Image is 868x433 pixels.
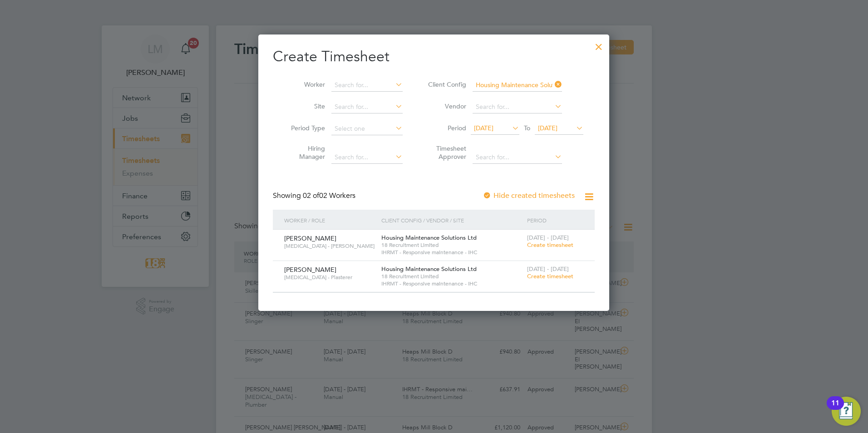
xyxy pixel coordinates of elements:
[425,124,466,132] label: Period
[473,151,562,164] input: Search for...
[527,234,569,241] span: [DATE] - [DATE]
[331,79,403,92] input: Search for...
[284,80,325,89] label: Worker
[831,403,839,415] div: 11
[527,272,573,280] span: Create timesheet
[284,242,375,250] span: [MEDICAL_DATA] - [PERSON_NAME]
[303,191,355,200] span: 02 Workers
[473,79,562,92] input: Search for...
[331,123,403,135] input: Select one
[273,191,357,201] div: Showing
[381,273,523,280] span: 18 Recruitment Limited
[284,144,325,161] label: Hiring Manager
[379,210,525,231] div: Client Config / Vendor / Site
[474,124,493,132] span: [DATE]
[284,266,336,274] span: [PERSON_NAME]
[525,210,586,231] div: Period
[425,80,466,89] label: Client Config
[483,191,575,200] label: Hide created timesheets
[527,241,573,249] span: Create timesheet
[473,101,562,113] input: Search for...
[381,249,523,256] span: IHRMT - Responsive maintenance - IHC
[284,234,336,242] span: [PERSON_NAME]
[273,47,595,66] h2: Create Timesheet
[282,210,379,231] div: Worker / Role
[381,241,523,249] span: 18 Recruitment Limited
[832,397,861,426] button: Open Resource Center, 11 new notifications
[284,102,325,110] label: Site
[425,102,466,110] label: Vendor
[303,191,319,200] span: 02 of
[538,124,557,132] span: [DATE]
[331,101,403,113] input: Search for...
[527,265,569,273] span: [DATE] - [DATE]
[284,124,325,132] label: Period Type
[381,234,477,241] span: Housing Maintenance Solutions Ltd
[425,144,466,161] label: Timesheet Approver
[521,122,533,134] span: To
[331,151,403,164] input: Search for...
[284,274,375,281] span: [MEDICAL_DATA] - Plasterer
[381,265,477,273] span: Housing Maintenance Solutions Ltd
[381,280,523,287] span: IHRMT - Responsive maintenance - IHC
